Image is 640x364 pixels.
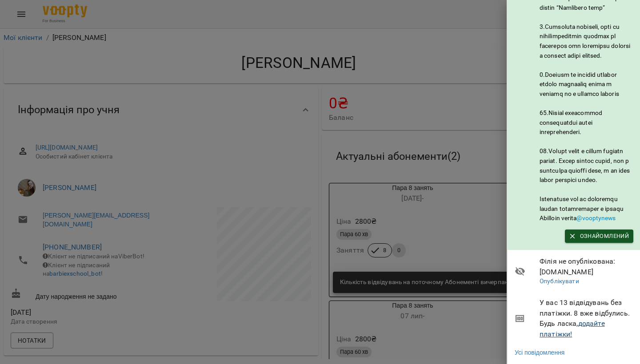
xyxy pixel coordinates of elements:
[565,229,633,243] button: Ознайомлений
[515,348,564,357] a: Усі повідомлення
[576,214,616,222] a: @vooptynews
[569,231,629,241] span: Ознайомлений
[540,277,579,285] a: Опублікувати
[540,256,633,277] span: Філія не опублікована : [DOMAIN_NAME]
[540,319,605,338] a: додайте платіжки!
[540,297,633,339] span: У вас 13 відвідувань без платіжки. 8 вже відбулись. Будь ласка,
